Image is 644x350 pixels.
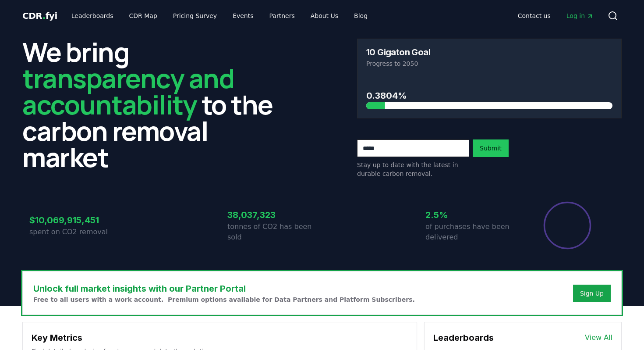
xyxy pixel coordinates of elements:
[357,161,469,178] p: Stay up to date with the latest in durable carbon removal.
[22,10,57,22] a: CDR.fyi
[22,39,287,170] h2: We bring to the carbon removal market
[573,285,611,302] button: Sign Up
[366,89,612,102] h3: 0.3804%
[543,201,592,250] div: Percentage of sales delivered
[566,11,594,20] span: Log in
[33,282,415,295] h3: Unlock full market insights with our Partner Portal
[366,48,430,57] h3: 10 Gigaton Goal
[425,221,520,243] p: of purchases have been delivered
[226,8,260,24] a: Events
[433,331,494,344] h3: Leaderboards
[22,60,234,122] span: transparency and accountability
[262,8,302,24] a: Partners
[64,8,120,24] a: Leaderboards
[425,208,520,221] h3: 2.5%
[122,8,164,24] a: CDR Map
[304,8,345,24] a: About Us
[511,8,601,24] nav: Main
[585,332,612,343] a: View All
[473,139,509,157] button: Submit
[227,208,322,221] h3: 38,037,323
[347,8,375,24] a: Blog
[22,11,57,21] span: CDR fyi
[366,59,612,68] p: Progress to 2050
[580,289,604,298] a: Sign Up
[32,331,408,344] h3: Key Metrics
[227,221,322,243] p: tonnes of CO2 has been sold
[33,295,415,304] p: Free to all users with a work account. Premium options available for Data Partners and Platform S...
[511,8,558,24] a: Contact us
[166,8,224,24] a: Pricing Survey
[64,8,375,24] nav: Main
[29,227,124,237] p: spent on CO2 removal
[42,11,46,21] span: .
[559,8,601,24] a: Log in
[29,214,124,227] h3: $10,069,915,451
